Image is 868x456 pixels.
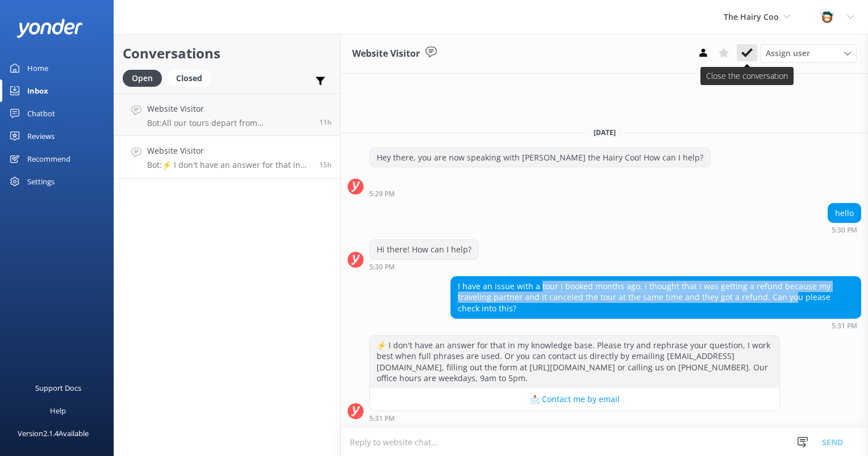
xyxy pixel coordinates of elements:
[369,264,395,271] strong: 5:30 PM
[18,422,89,445] div: Version 2.1.4 Available
[147,145,311,157] h4: Website Visitor
[147,103,311,115] h4: Website Visitor
[50,399,66,422] div: Help
[724,11,779,22] span: The Hairy Coo
[760,44,857,62] div: Assign User
[123,43,332,64] h2: Conversations
[370,388,779,411] button: 📩 Contact me by email
[369,415,395,422] strong: 5:31 PM
[828,226,861,234] div: 05:30pm 20-Aug-2025 (UTC +01:00) Europe/Dublin
[370,148,710,167] div: Hey there, you are now speaking with [PERSON_NAME] the Hairy Coo! How can I help?
[27,79,48,102] div: Inbox
[17,19,82,37] img: yonder-white-logo.png
[369,191,395,197] strong: 5:29 PM
[370,240,478,259] div: Hi there! How can I help?
[123,70,162,87] div: Open
[35,377,81,399] div: Support Docs
[832,323,857,330] strong: 5:31 PM
[819,9,836,26] img: 457-1738239164.png
[766,47,810,60] span: Assign user
[369,189,711,197] div: 05:29pm 20-Aug-2025 (UTC +01:00) Europe/Dublin
[828,204,861,223] div: hello
[832,227,857,234] strong: 5:30 PM
[114,94,340,136] a: Website VisitorBot:All our tours depart from [GEOGRAPHIC_DATA], and we are unfortunately unable t...
[27,125,55,147] div: Reviews
[27,57,48,79] div: Home
[114,136,340,179] a: Website VisitorBot:⚡ I don't have an answer for that in my knowledge base. Please try and rephras...
[319,117,332,127] span: 09:43pm 20-Aug-2025 (UTC +01:00) Europe/Dublin
[147,160,311,170] p: Bot: ⚡ I don't have an answer for that in my knowledge base. Please try and rephrase your questio...
[450,322,861,330] div: 05:31pm 20-Aug-2025 (UTC +01:00) Europe/Dublin
[352,47,420,61] h3: Website Visitor
[168,71,216,84] a: Closed
[370,336,779,388] div: ⚡ I don't have an answer for that in my knowledge base. Please try and rephrase your question, I ...
[168,70,211,87] div: Closed
[27,147,70,170] div: Recommend
[147,118,311,128] p: Bot: All our tours depart from [GEOGRAPHIC_DATA], and we are unfortunately unable to arrange pick...
[369,263,479,271] div: 05:30pm 20-Aug-2025 (UTC +01:00) Europe/Dublin
[451,277,861,318] div: I have an issue with a tour i booked months ago, i thought that i was getting a refund because my...
[27,170,55,193] div: Settings
[319,160,332,170] span: 05:31pm 20-Aug-2025 (UTC +01:00) Europe/Dublin
[587,128,623,137] span: [DATE]
[369,414,780,422] div: 05:31pm 20-Aug-2025 (UTC +01:00) Europe/Dublin
[27,102,55,125] div: Chatbot
[123,71,168,84] a: Open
